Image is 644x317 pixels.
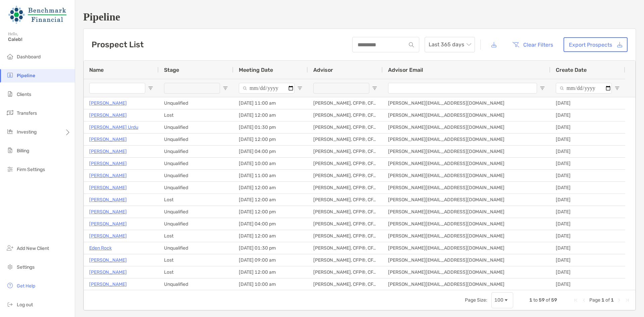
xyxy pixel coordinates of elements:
[233,194,308,206] div: [DATE] 12:00 am
[159,146,233,157] div: Unqualified
[159,194,233,206] div: Lost
[614,86,620,91] button: Open Filter Menu
[239,67,273,73] span: Meeting Date
[233,182,308,194] div: [DATE] 12:00 am
[308,278,383,290] div: [PERSON_NAME], CFP®, CFA®, MSF
[233,158,308,169] div: [DATE] 10:00 am
[159,266,233,278] div: Lost
[550,278,625,290] div: [DATE]
[8,3,67,27] img: Zoe Logo
[159,170,233,181] div: Unqualified
[539,297,545,303] span: 59
[17,54,41,60] span: Dashboard
[6,52,14,60] img: dashboard icon
[589,297,600,303] span: Page
[540,86,545,91] button: Open Filter Menu
[550,254,625,266] div: [DATE]
[533,297,538,303] span: to
[429,37,471,52] span: Last 365 days
[89,135,127,144] a: [PERSON_NAME]
[89,244,112,252] a: Eden Rock
[89,268,127,276] a: [PERSON_NAME]
[159,278,233,290] div: Unqualified
[89,83,145,94] input: Name Filter Input
[383,242,550,254] div: [PERSON_NAME][EMAIL_ADDRESS][DOMAIN_NAME]
[6,300,14,308] img: logout icon
[550,146,625,157] div: [DATE]
[6,281,14,289] img: get-help icon
[383,230,550,242] div: [PERSON_NAME][EMAIL_ADDRESS][DOMAIN_NAME]
[308,121,383,133] div: [PERSON_NAME], CFP®, CFA®, MSF
[550,206,625,218] div: [DATE]
[17,148,29,154] span: Billing
[89,232,127,240] a: [PERSON_NAME]
[550,218,625,230] div: [DATE]
[581,298,587,303] div: Previous Page
[383,194,550,206] div: [PERSON_NAME][EMAIL_ADDRESS][DOMAIN_NAME]
[308,146,383,157] div: [PERSON_NAME], CFP®, CFA®, MSF
[159,230,233,242] div: Lost
[89,196,127,204] p: [PERSON_NAME]
[308,254,383,266] div: [PERSON_NAME], CFP®, CFA®, MSF
[233,134,308,145] div: [DATE] 12:00 pm
[89,147,127,156] p: [PERSON_NAME]
[233,146,308,157] div: [DATE] 04:00 pm
[494,297,503,303] div: 100
[550,170,625,181] div: [DATE]
[550,242,625,254] div: [DATE]
[308,170,383,181] div: [PERSON_NAME], CFP®, CFA®, MSF
[6,146,14,154] img: billing icon
[89,256,127,264] a: [PERSON_NAME]
[550,194,625,206] div: [DATE]
[17,110,37,116] span: Transfers
[551,297,557,303] span: 59
[308,182,383,194] div: [PERSON_NAME], CFP®, CFA®, MSF
[556,67,587,73] span: Create Date
[233,266,308,278] div: [DATE] 12:00 am
[383,158,550,169] div: [PERSON_NAME][EMAIL_ADDRESS][DOMAIN_NAME]
[491,292,513,308] div: Page Size
[89,183,127,192] a: [PERSON_NAME]
[233,218,308,230] div: [DATE] 04:00 pm
[6,90,14,98] img: clients icon
[17,167,45,172] span: Firm Settings
[159,158,233,169] div: Unqualified
[233,242,308,254] div: [DATE] 01:30 pm
[159,206,233,218] div: Unqualified
[409,42,414,47] img: input icon
[17,264,35,270] span: Settings
[159,97,233,109] div: Unqualified
[308,194,383,206] div: [PERSON_NAME], CFP®, CFA®, MSF
[563,37,628,52] a: Export Prospects
[625,298,630,303] div: Last Page
[159,121,233,133] div: Unqualified
[17,92,31,97] span: Clients
[89,67,104,73] span: Name
[89,280,127,288] p: [PERSON_NAME]
[383,97,550,109] div: [PERSON_NAME][EMAIL_ADDRESS][DOMAIN_NAME]
[233,170,308,181] div: [DATE] 11:00 am
[372,86,377,91] button: Open Filter Menu
[233,121,308,133] div: [DATE] 01:30 pm
[89,123,138,131] a: [PERSON_NAME] Urdu
[308,230,383,242] div: [PERSON_NAME], CFP®, CFA®, MSF
[89,208,127,216] p: [PERSON_NAME]
[383,134,550,145] div: [PERSON_NAME][EMAIL_ADDRESS][DOMAIN_NAME]
[546,297,550,303] span: of
[89,111,127,119] p: [PERSON_NAME]
[388,83,537,94] input: Advisor Email Filter Input
[89,220,127,228] p: [PERSON_NAME]
[383,206,550,218] div: [PERSON_NAME][EMAIL_ADDRESS][DOMAIN_NAME]
[148,86,153,91] button: Open Filter Menu
[308,109,383,121] div: [PERSON_NAME], CFP®, CFA®, MSF
[550,97,625,109] div: [DATE]
[383,182,550,194] div: [PERSON_NAME][EMAIL_ADDRESS][DOMAIN_NAME]
[383,146,550,157] div: [PERSON_NAME][EMAIL_ADDRESS][DOMAIN_NAME]
[616,298,622,303] div: Next Page
[6,165,14,173] img: firm-settings icon
[233,230,308,242] div: [DATE] 12:00 am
